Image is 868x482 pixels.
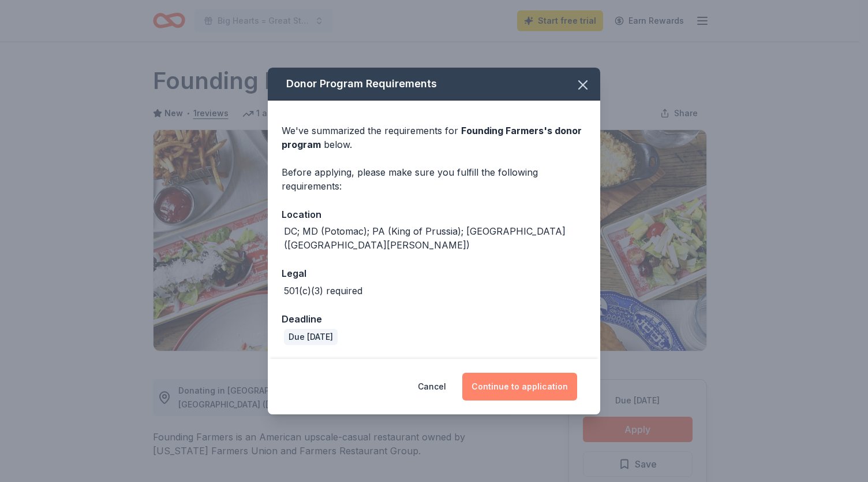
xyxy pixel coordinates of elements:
[284,224,586,252] div: DC; MD (Potomac); PA (King of Prussia); [GEOGRAPHIC_DATA] ([GEOGRAPHIC_DATA][PERSON_NAME])
[462,373,577,401] button: Continue to application
[268,68,600,101] div: Donor Program Requirements
[282,165,586,193] div: Before applying, please make sure you fulfill the following requirements:
[282,124,586,151] div: We've summarized the requirements for below.
[284,284,362,298] div: 501(c)(3) required
[282,207,586,222] div: Location
[282,312,586,327] div: Deadline
[284,329,338,345] div: Due [DATE]
[282,266,586,281] div: Legal
[418,373,446,401] button: Cancel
